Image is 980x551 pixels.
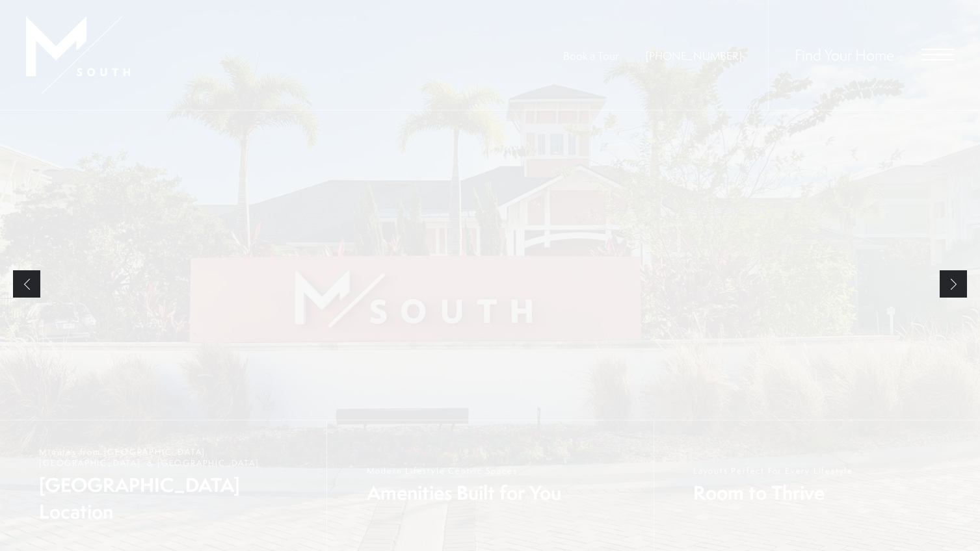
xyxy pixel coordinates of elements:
a: Next [940,270,967,298]
a: Call Us at 813-570-8014 [646,48,742,63]
span: Minutes from [GEOGRAPHIC_DATA], [GEOGRAPHIC_DATA], & [GEOGRAPHIC_DATA] [39,446,313,468]
a: Book a Tour [563,48,618,63]
a: Find Your Home [795,44,894,65]
span: Amenities Built for You [367,480,561,506]
span: [PHONE_NUMBER] [646,48,742,63]
button: Open Menu [921,49,954,60]
a: Previous [13,270,40,298]
span: [GEOGRAPHIC_DATA] Location [39,472,313,525]
a: Layouts Perfect For Every Lifestyle [654,420,980,551]
span: Room to Thrive [693,480,853,506]
span: Layouts Perfect For Every Lifestyle [693,465,853,476]
span: Modern Lifestyle Centric Spaces [367,465,561,476]
a: Modern Lifestyle Centric Spaces [326,420,653,551]
img: MSouth [26,16,130,94]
